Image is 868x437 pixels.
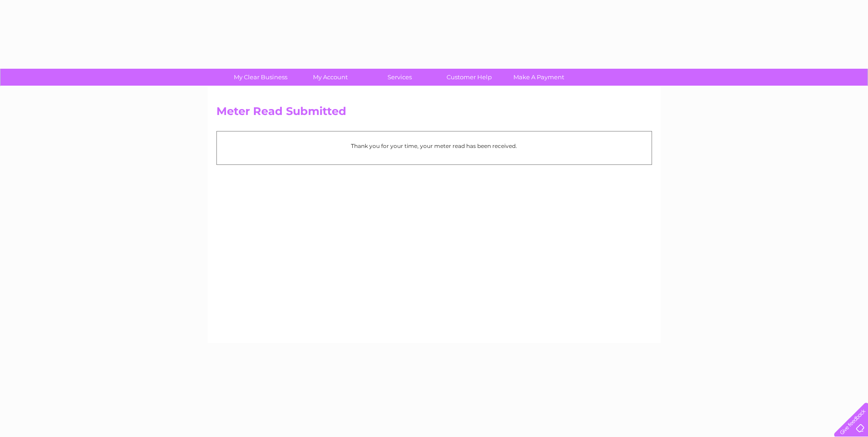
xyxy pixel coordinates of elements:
[431,69,507,86] a: Customer Help
[216,105,652,122] h2: Meter Read Submitted
[221,142,647,150] p: Thank you for your time, your meter read has been received.
[223,69,298,86] a: My Clear Business
[292,69,368,86] a: My Account
[362,69,437,86] a: Services
[501,69,577,86] a: Make A Payment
